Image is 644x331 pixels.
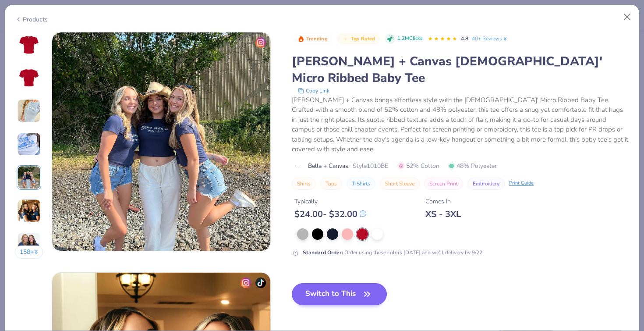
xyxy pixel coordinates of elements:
[18,67,39,88] img: Back
[15,246,43,259] button: 158+
[337,33,379,45] button: Badge Button
[293,33,332,45] button: Badge Button
[292,283,387,305] button: Switch to This
[17,99,41,123] img: User generated content
[398,161,439,171] span: 52% Cotton
[308,161,348,171] span: Bella + Canvas
[295,86,332,95] button: copy to clipboard
[17,232,41,256] img: User generated content
[17,166,41,189] img: User generated content
[292,53,629,86] div: [PERSON_NAME] + Canvas [DEMOGRAPHIC_DATA]' Micro Ribbed Baby Tee
[292,163,304,170] img: brand logo
[52,32,270,251] img: 7bbd036c-a1ea-4062-a588-92773f5999bd
[306,36,328,41] span: Trending
[425,197,461,206] div: Comes In
[294,209,366,220] div: $ 24.00 - $ 32.00
[424,178,463,190] button: Screen Print
[303,249,343,256] strong: Standard Order :
[303,249,484,256] div: Order using these colors [DATE] and we’ll delivery by 9/22.
[425,209,461,220] div: XS - 3XL
[15,15,48,24] div: Products
[292,178,316,190] button: Shirts
[294,197,366,206] div: Typically
[347,178,375,190] button: T-Shirts
[320,178,342,190] button: Tops
[397,35,422,43] span: 1.2M Clicks
[472,35,508,43] a: 40+ Reviews
[619,9,636,25] button: Close
[17,132,41,156] img: User generated content
[241,278,251,288] img: insta-icon.png
[18,34,39,55] img: Front
[467,178,505,190] button: Embroidery
[17,199,41,223] img: User generated content
[428,32,457,46] div: 4.8 Stars
[448,161,497,171] span: 48% Polyester
[353,161,388,171] span: Style 1010BE
[342,36,349,43] img: Top Rated sort
[297,36,304,43] img: Trending sort
[380,178,420,190] button: Short Sleeve
[509,180,534,187] div: Print Guide
[461,35,468,42] span: 4.8
[292,95,629,154] div: [PERSON_NAME] + Canvas brings effortless style with the [DEMOGRAPHIC_DATA]' Micro Ribbed Baby Tee...
[255,278,266,288] img: tiktok-icon.png
[255,37,266,48] img: insta-icon.png
[351,36,375,41] span: Top Rated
